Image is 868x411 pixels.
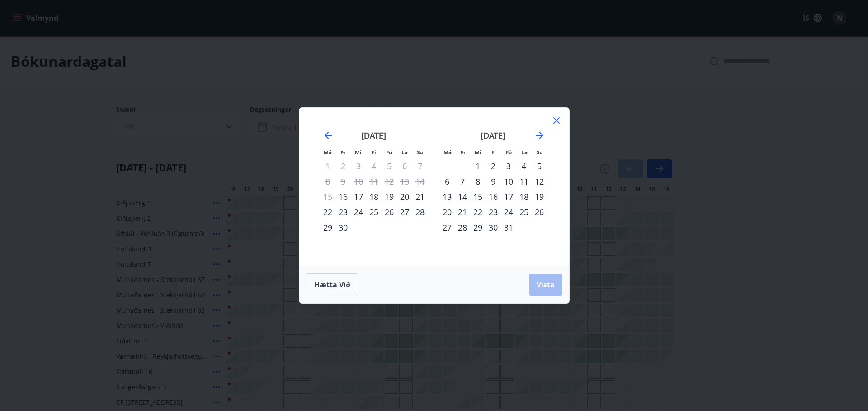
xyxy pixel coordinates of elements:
div: 15 [470,189,486,204]
div: 2 [486,158,501,174]
div: 21 [455,204,470,220]
small: Fi [491,149,496,156]
strong: [DATE] [481,130,505,141]
small: La [521,149,528,156]
small: Mi [355,149,362,156]
div: 28 [455,220,470,235]
div: 11 [516,174,532,189]
div: 16 [486,189,501,204]
td: Not available. miðvikudagur, 10. september 2025 [351,174,366,189]
div: 22 [470,204,486,220]
small: Fö [506,149,512,156]
small: La [401,149,408,156]
div: 6 [439,174,455,189]
td: Not available. föstudagur, 5. september 2025 [382,158,397,174]
td: Choose miðvikudagur, 24. september 2025 as your check-in date. It’s available. [351,204,366,220]
td: Choose föstudagur, 26. september 2025 as your check-in date. It’s available. [382,204,397,220]
td: Choose fimmtudagur, 30. október 2025 as your check-in date. It’s available. [486,220,501,235]
div: 27 [397,204,412,220]
td: Choose sunnudagur, 26. október 2025 as your check-in date. It’s available. [532,204,547,220]
td: Choose föstudagur, 24. október 2025 as your check-in date. It’s available. [501,204,516,220]
div: 7 [455,174,470,189]
div: 23 [486,204,501,220]
td: Choose fimmtudagur, 23. október 2025 as your check-in date. It’s available. [486,204,501,220]
td: Choose mánudagur, 29. september 2025 as your check-in date. It’s available. [320,220,335,235]
span: Hætta við [314,280,350,290]
td: Choose sunnudagur, 28. september 2025 as your check-in date. It’s available. [412,204,428,220]
div: 5 [532,158,547,174]
td: Choose þriðjudagur, 23. september 2025 as your check-in date. It’s available. [335,204,351,220]
div: 8 [470,174,486,189]
small: Su [537,149,543,156]
td: Not available. þriðjudagur, 9. september 2025 [335,174,351,189]
button: Hætta við [307,273,358,296]
div: 25 [516,204,532,220]
div: 28 [412,204,428,220]
div: 27 [439,220,455,235]
td: Choose sunnudagur, 5. október 2025 as your check-in date. It’s available. [532,158,547,174]
td: Choose mánudagur, 20. október 2025 as your check-in date. It’s available. [439,204,455,220]
td: Choose fimmtudagur, 18. september 2025 as your check-in date. It’s available. [366,189,382,204]
div: 3 [501,158,516,174]
td: Choose sunnudagur, 21. september 2025 as your check-in date. It’s available. [412,189,428,204]
small: Þr [340,149,346,156]
td: Choose mánudagur, 22. september 2025 as your check-in date. It’s available. [320,204,335,220]
div: 19 [532,189,547,204]
div: 18 [366,189,382,204]
small: Fö [386,149,392,156]
td: Choose laugardagur, 20. september 2025 as your check-in date. It’s available. [397,189,412,204]
td: Choose miðvikudagur, 1. október 2025 as your check-in date. It’s available. [470,158,486,174]
div: Move backward to switch to the previous month. [323,130,334,141]
td: Choose fimmtudagur, 16. október 2025 as your check-in date. It’s available. [486,189,501,204]
td: Choose miðvikudagur, 15. október 2025 as your check-in date. It’s available. [470,189,486,204]
small: Mi [475,149,481,156]
div: 30 [486,220,501,235]
div: Calendar [310,119,558,255]
td: Choose þriðjudagur, 14. október 2025 as your check-in date. It’s available. [455,189,470,204]
div: 20 [397,189,412,204]
td: Choose föstudagur, 19. september 2025 as your check-in date. It’s available. [382,189,397,204]
div: 14 [455,189,470,204]
td: Choose laugardagur, 18. október 2025 as your check-in date. It’s available. [516,189,532,204]
small: Fi [372,149,376,156]
div: 29 [470,220,486,235]
td: Choose þriðjudagur, 30. september 2025 as your check-in date. It’s available. [335,220,351,235]
div: 9 [486,174,501,189]
td: Not available. föstudagur, 12. september 2025 [382,174,397,189]
td: Not available. sunnudagur, 14. september 2025 [412,174,428,189]
small: Má [443,149,452,156]
small: Má [324,149,332,156]
td: Choose laugardagur, 4. október 2025 as your check-in date. It’s available. [516,158,532,174]
div: 30 [335,220,351,235]
td: Choose fimmtudagur, 2. október 2025 as your check-in date. It’s available. [486,158,501,174]
td: Choose mánudagur, 13. október 2025 as your check-in date. It’s available. [439,189,455,204]
div: 16 [335,189,351,204]
td: Choose fimmtudagur, 25. september 2025 as your check-in date. It’s available. [366,204,382,220]
td: Not available. sunnudagur, 7. september 2025 [412,158,428,174]
td: Choose þriðjudagur, 21. október 2025 as your check-in date. It’s available. [455,204,470,220]
div: 13 [439,189,455,204]
div: Move forward to switch to the next month. [534,130,545,141]
td: Not available. þriðjudagur, 2. september 2025 [335,158,351,174]
div: 29 [320,220,335,235]
td: Not available. mánudagur, 15. september 2025 [320,189,335,204]
td: Choose miðvikudagur, 22. október 2025 as your check-in date. It’s available. [470,204,486,220]
div: 24 [501,204,516,220]
div: 12 [532,174,547,189]
td: Choose miðvikudagur, 8. október 2025 as your check-in date. It’s available. [470,174,486,189]
td: Choose laugardagur, 11. október 2025 as your check-in date. It’s available. [516,174,532,189]
td: Choose mánudagur, 6. október 2025 as your check-in date. It’s available. [439,174,455,189]
td: Choose laugardagur, 25. október 2025 as your check-in date. It’s available. [516,204,532,220]
td: Not available. laugardagur, 6. september 2025 [397,158,412,174]
td: Choose miðvikudagur, 29. október 2025 as your check-in date. It’s available. [470,220,486,235]
div: 26 [532,204,547,220]
div: 17 [501,189,516,204]
div: 17 [351,189,366,204]
td: Choose föstudagur, 3. október 2025 as your check-in date. It’s available. [501,158,516,174]
td: Not available. mánudagur, 8. september 2025 [320,174,335,189]
div: 22 [320,204,335,220]
td: Not available. fimmtudagur, 11. september 2025 [366,174,382,189]
td: Choose sunnudagur, 19. október 2025 as your check-in date. It’s available. [532,189,547,204]
td: Choose þriðjudagur, 7. október 2025 as your check-in date. It’s available. [455,174,470,189]
small: Su [417,149,423,156]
